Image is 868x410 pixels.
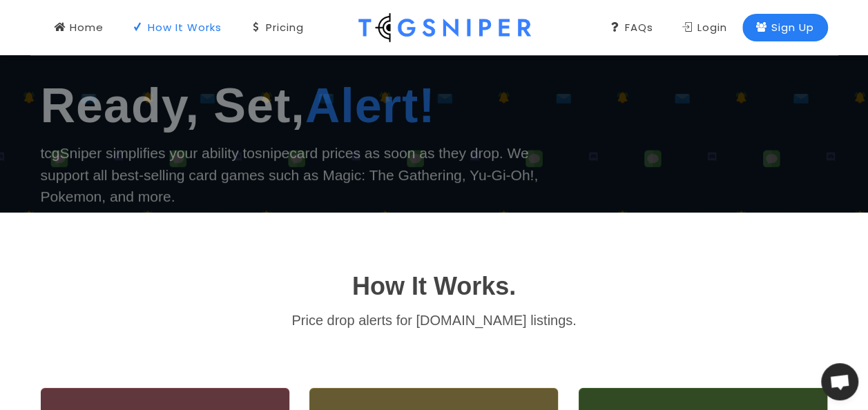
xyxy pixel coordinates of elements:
div: Open de chat [821,363,858,400]
div: Login [682,20,727,35]
div: Home [55,20,104,35]
p: Price drop alerts for [DOMAIN_NAME] listings. [41,308,828,333]
div: How It Works [133,20,222,35]
div: Sign Up [756,20,814,35]
a: Sign Up [742,14,828,41]
div: Pricing [251,20,304,35]
span: snipe [255,145,289,161]
p: tcgSniper simplifies your ability to card prices as soon as they drop. We support all best-sellin... [41,142,559,208]
span: Alert! [305,79,436,133]
div: FAQs [610,20,653,35]
h1: How It Works. [41,268,828,305]
h1: Ready, Set, [41,70,559,142]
